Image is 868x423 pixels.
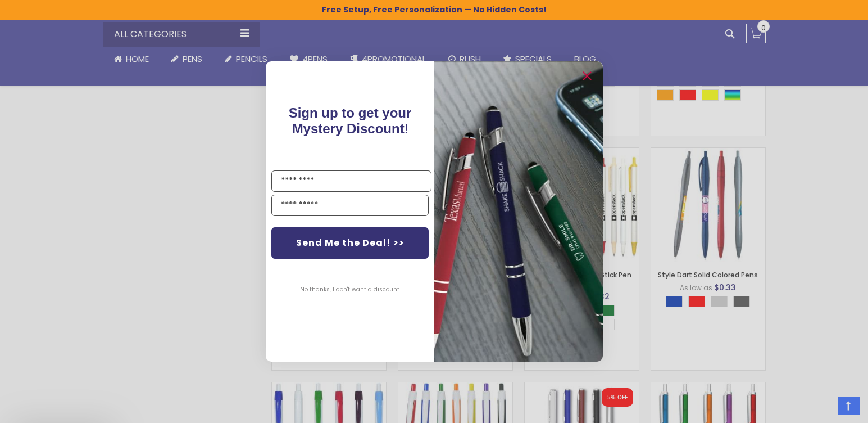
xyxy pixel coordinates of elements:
[271,227,429,259] button: Send Me the Deal! >>
[434,61,603,361] img: pop-up-image
[294,276,406,304] button: No thanks, I don't want a discount.
[288,105,411,136] span: Sign up to get your Mystery Discount
[578,67,596,85] button: Close dialog
[288,105,411,136] span: !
